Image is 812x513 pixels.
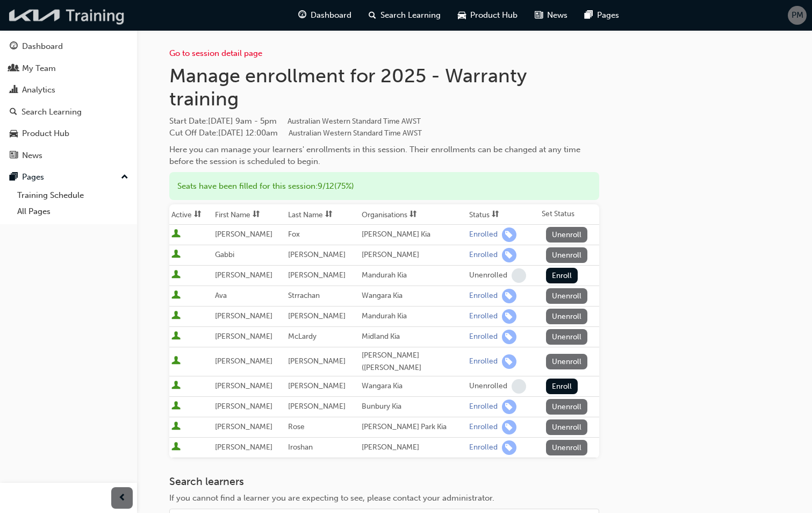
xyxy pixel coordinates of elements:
[171,331,181,342] span: User is active
[21,106,82,118] div: Search Learning
[380,9,441,22] span: Search Learning
[792,9,803,22] span: PM
[502,354,516,369] span: learningRecordVerb_ENROLL-icon
[208,116,421,126] span: [DATE] 9am - 5pm
[288,117,421,126] span: Australian Western Standard Time AWST
[502,248,516,262] span: learningRecordVerb_ENROLL-icon
[409,210,417,219] span: sorting-icon
[288,402,346,411] span: [PERSON_NAME]
[512,268,526,283] span: learningRecordVerb_NONE-icon
[4,59,133,79] a: My Team
[546,247,588,263] button: Unenroll
[5,4,129,26] img: kia-training
[362,229,465,241] div: [PERSON_NAME] Kia
[597,9,619,22] span: Pages
[169,475,599,488] h3: Search learners
[169,493,494,503] span: If you cannot find a learner you are expecting to see, please contact your administrator.
[360,204,467,225] th: Toggle SortBy
[171,229,181,240] span: User is active
[288,230,300,239] span: Fox
[469,443,498,453] div: Enrolled
[288,422,305,431] span: Rose
[118,491,126,505] span: prev-icon
[215,291,227,300] span: Ava
[288,381,346,390] span: [PERSON_NAME]
[10,85,18,95] span: chart-icon
[171,311,181,322] span: User is active
[469,422,498,432] div: Enrolled
[360,4,449,26] a: search-iconSearch Learning
[546,268,578,283] button: Enroll
[171,422,181,432] span: User is active
[10,42,18,52] span: guage-icon
[469,311,498,322] div: Enrolled
[22,62,56,75] div: My Team
[469,357,498,367] div: Enrolled
[362,290,465,302] div: Wangara Kia
[585,9,593,22] span: pages-icon
[253,210,260,219] span: sorting-icon
[546,329,588,345] button: Unenroll
[469,250,498,260] div: Enrolled
[502,289,516,303] span: learningRecordVerb_ENROLL-icon
[10,173,18,182] span: pages-icon
[576,4,628,26] a: pages-iconPages
[171,290,181,301] span: User is active
[171,381,181,391] span: User is active
[288,291,320,300] span: Strrachan
[535,9,543,22] span: news-icon
[369,9,376,22] span: search-icon
[502,309,516,324] span: learningRecordVerb_ENROLL-icon
[215,332,272,341] span: [PERSON_NAME]
[215,381,272,390] span: [PERSON_NAME]
[169,144,599,168] div: Here you can manage your learners' enrollments in this session. Their enrollments can be changed ...
[288,357,346,366] span: [PERSON_NAME]
[213,204,286,225] th: Toggle SortBy
[469,270,507,281] div: Unenrolled
[546,227,588,243] button: Unenroll
[171,442,181,453] span: User is active
[325,210,333,219] span: sorting-icon
[362,441,465,454] div: [PERSON_NAME]
[4,124,133,144] a: Product Hub
[546,419,588,435] button: Unenroll
[512,379,526,394] span: learningRecordVerb_NONE-icon
[362,421,465,433] div: [PERSON_NAME] Park Kia
[502,227,516,242] span: learningRecordVerb_ENROLL-icon
[288,270,346,280] span: [PERSON_NAME]
[526,4,576,26] a: news-iconNews
[169,48,262,58] a: Go to session detail page
[4,167,133,187] button: Pages
[22,127,69,140] div: Product Hub
[546,399,588,415] button: Unenroll
[171,250,181,260] span: User is active
[469,230,498,240] div: Enrolled
[546,440,588,455] button: Unenroll
[22,40,63,53] div: Dashboard
[215,422,272,431] span: [PERSON_NAME]
[546,309,588,324] button: Unenroll
[502,330,516,344] span: learningRecordVerb_ENROLL-icon
[215,270,272,280] span: [PERSON_NAME]
[215,402,272,411] span: [PERSON_NAME]
[22,84,55,96] div: Analytics
[469,402,498,412] div: Enrolled
[469,332,498,342] div: Enrolled
[362,401,465,413] div: Bunbury Kia
[458,9,466,22] span: car-icon
[171,270,181,281] span: User is active
[171,356,181,367] span: User is active
[169,172,599,201] div: Seats have been filled for this session : 9 / 12 ( 75% )
[288,250,346,259] span: [PERSON_NAME]
[171,401,181,412] span: User is active
[215,311,272,320] span: [PERSON_NAME]
[286,204,359,225] th: Toggle SortBy
[169,204,213,225] th: Toggle SortBy
[546,379,578,394] button: Enroll
[169,128,422,138] span: Cut Off Date : [DATE] 12:00am
[215,357,272,366] span: [PERSON_NAME]
[4,80,133,100] a: Analytics
[10,129,18,139] span: car-icon
[492,210,499,219] span: sorting-icon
